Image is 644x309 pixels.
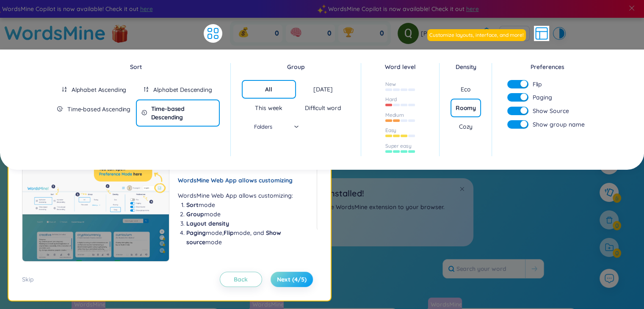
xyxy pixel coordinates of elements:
[178,176,308,185] div: WordsMine Web App allows customizing
[255,104,282,112] div: This week
[151,105,215,121] div: Time-based Descending
[186,210,204,218] b: Group
[503,62,592,72] div: Preferences
[380,29,384,38] span: 0
[456,104,476,112] div: Roomy
[71,300,106,309] a: WordsMine
[186,229,206,237] b: Paging
[459,122,473,131] div: Cozy
[57,106,63,112] span: field-time
[111,21,128,47] img: flashSalesIcon.a7f4f837.png
[533,120,585,129] span: Show group name
[533,80,542,88] span: Flip
[271,272,313,287] button: Next (4/5)
[249,300,285,309] a: WordsMine
[385,81,396,88] div: New
[317,4,643,14] div: WordsMine Copilot is now available! Check it out
[461,4,474,14] span: here
[533,93,552,102] span: Paging
[186,228,308,247] li: mode, mode, and mode
[22,275,34,284] div: Skip
[242,62,351,72] div: Group
[52,62,220,72] div: Sort
[67,105,130,113] div: Time-based Ascending
[224,229,234,237] b: Flip
[385,127,397,134] div: Easy
[451,62,481,72] div: Density
[327,29,332,38] span: 0
[153,86,212,94] div: Alphabet Descending
[421,29,470,38] span: [PERSON_NAME]
[178,191,308,200] p: WordsMine Web App allows customizing:
[186,210,308,219] li: mode
[220,272,262,287] button: Back
[385,143,412,149] div: Super easy
[385,112,404,119] div: Medium
[385,96,397,103] div: Hard
[186,201,199,209] b: Sort
[398,23,419,44] img: avatar
[398,23,421,44] a: avatar
[135,4,148,14] span: here
[143,86,149,92] span: sort-descending
[372,62,428,72] div: Word level
[72,86,126,94] div: Alphabet Ascending
[443,259,525,278] input: Search your word
[461,85,471,94] div: Eco
[275,29,279,38] span: 0
[313,85,333,94] div: [DATE]
[427,300,463,309] a: WordsMine
[277,275,307,284] span: Next (4/5)
[186,200,308,210] li: mode
[305,104,341,112] div: Difficult word
[533,106,569,116] span: Show Source
[265,85,272,94] div: All
[186,220,229,227] b: Layout density
[4,18,106,48] a: WordsMine
[234,275,248,284] span: Back
[61,86,67,92] span: sort-ascending
[141,110,147,116] span: field-time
